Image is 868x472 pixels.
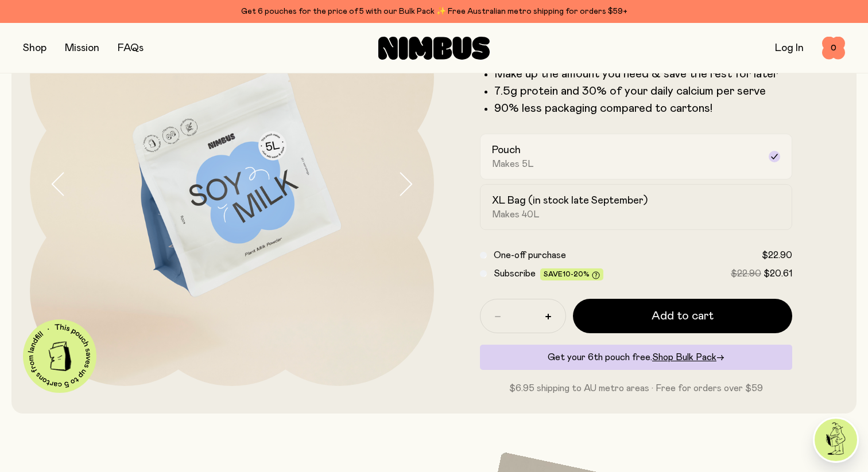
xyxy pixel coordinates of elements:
a: FAQs [118,43,144,53]
div: Get your 6th pouch free. [480,345,792,370]
p: 90% less packaging compared to cartons! [494,102,792,115]
span: 10-20% [563,271,590,278]
span: $20.61 [764,269,792,278]
img: agent [815,419,857,461]
span: Makes 40L [492,209,540,220]
span: $22.90 [762,251,792,260]
span: Subscribe [494,269,536,278]
button: 0 [822,37,845,60]
a: Log In [775,43,804,53]
span: Add to cart [652,308,714,324]
a: Shop Bulk Pack→ [652,353,724,362]
h2: XL Bag (in stock late September) [492,194,648,208]
span: Makes 5L [492,158,534,170]
span: Shop Bulk Pack [652,353,716,362]
span: $22.90 [731,269,761,278]
li: 7.5g protein and 30% of your daily calcium per serve [494,84,792,98]
span: Save [544,271,600,279]
div: Get 6 pouches for the price of 5 with our Bulk Pack ✨ Free Australian metro shipping for orders $59+ [23,5,845,18]
p: $6.95 shipping to AU metro areas · Free for orders over $59 [480,381,792,395]
a: Mission [65,43,99,53]
span: One-off purchase [494,251,566,260]
h2: Pouch [492,143,521,157]
li: Make up the amount you need & save the rest for later [494,67,792,81]
button: Add to cart [573,299,792,333]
